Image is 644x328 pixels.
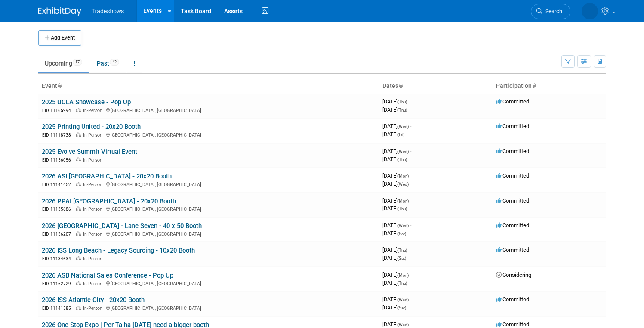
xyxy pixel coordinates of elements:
[496,98,529,105] span: Committed
[382,172,411,179] span: [DATE]
[42,108,74,113] span: EID: 11165994
[397,132,404,137] span: (Fri)
[110,59,119,66] span: 42
[397,231,406,236] span: (Sat)
[582,3,598,19] img: Linda Yilmazian
[397,100,407,104] span: (Thu)
[496,172,529,179] span: Committed
[397,206,407,211] span: (Thu)
[76,157,81,162] img: In-Person Event
[410,148,411,154] span: -
[42,306,74,311] span: EID: 11141385
[42,280,376,287] div: [GEOGRAPHIC_DATA], [GEOGRAPHIC_DATA]
[496,247,529,253] span: Committed
[410,222,411,228] span: -
[382,197,411,204] span: [DATE]
[382,98,410,105] span: [DATE]
[42,181,376,188] div: [GEOGRAPHIC_DATA], [GEOGRAPHIC_DATA]
[410,296,411,303] span: -
[397,149,409,154] span: (Wed)
[42,197,176,205] a: 2026 PPAI [GEOGRAPHIC_DATA] - 20x20 Booth
[83,157,105,163] span: In-Person
[397,256,406,261] span: (Sat)
[382,280,407,286] span: [DATE]
[76,231,81,236] img: In-Person Event
[382,123,411,129] span: [DATE]
[76,256,81,260] img: In-Person Event
[382,304,406,311] span: [DATE]
[83,206,105,212] span: In-Person
[42,123,141,131] a: 2025 Printing United - 20x20 Booth
[38,7,81,16] img: ExhibitDay
[76,281,81,285] img: In-Person Event
[382,222,411,228] span: [DATE]
[382,230,406,237] span: [DATE]
[496,321,529,328] span: Committed
[382,131,404,137] span: [DATE]
[76,182,81,186] img: In-Person Event
[42,182,74,187] span: EID: 11141452
[410,272,411,278] span: -
[382,272,411,278] span: [DATE]
[496,197,529,204] span: Committed
[382,296,411,303] span: [DATE]
[496,123,529,129] span: Committed
[382,205,407,212] span: [DATE]
[496,222,529,228] span: Committed
[408,247,410,253] span: -
[398,82,403,89] a: Sort by Start Date
[90,55,126,72] a: Past42
[83,281,105,287] span: In-Person
[382,247,410,253] span: [DATE]
[397,199,409,203] span: (Mon)
[83,306,105,311] span: In-Person
[397,248,407,253] span: (Thu)
[42,247,195,254] a: 2026 ISS Long Beach - Legacy Sourcing - 10x20 Booth
[397,124,409,129] span: (Wed)
[76,132,81,137] img: In-Person Event
[397,273,409,278] span: (Mon)
[397,157,407,162] span: (Thu)
[496,296,529,303] span: Committed
[83,182,105,187] span: In-Person
[38,79,379,94] th: Event
[83,108,105,113] span: In-Person
[83,132,105,138] span: In-Person
[38,30,81,46] button: Add Event
[42,230,376,237] div: [GEOGRAPHIC_DATA], [GEOGRAPHIC_DATA]
[397,281,407,286] span: (Thu)
[42,158,74,162] span: EID: 11156056
[397,182,409,187] span: (Wed)
[42,222,202,230] a: 2026 [GEOGRAPHIC_DATA] - Lane Seven - 40 x 50 Booth
[42,106,376,114] div: [GEOGRAPHIC_DATA], [GEOGRAPHIC_DATA]
[42,133,74,137] span: EID: 11118738
[496,272,531,278] span: Considering
[42,296,145,304] a: 2026 ISS Atlantic City - 20x20 Booth
[38,55,89,72] a: Upcoming17
[410,172,411,179] span: -
[42,205,376,212] div: [GEOGRAPHIC_DATA], [GEOGRAPHIC_DATA]
[382,255,406,261] span: [DATE]
[42,148,137,156] a: 2025 Evolve Summit Virtual Event
[397,174,409,178] span: (Mon)
[42,304,376,312] div: [GEOGRAPHIC_DATA], [GEOGRAPHIC_DATA]
[397,223,409,228] span: (Wed)
[397,297,409,302] span: (Wed)
[397,108,407,112] span: (Thu)
[382,106,407,113] span: [DATE]
[382,321,411,328] span: [DATE]
[532,82,536,89] a: Sort by Participation Type
[410,123,411,129] span: -
[382,181,409,187] span: [DATE]
[493,79,606,94] th: Participation
[410,197,411,204] span: -
[73,59,82,66] span: 17
[42,281,74,286] span: EID: 11162729
[382,156,407,162] span: [DATE]
[42,98,131,106] a: 2025 UCLA Showcase - Pop Up
[397,322,409,327] span: (Wed)
[42,256,74,261] span: EID: 11134634
[76,206,81,211] img: In-Person Event
[42,172,172,180] a: 2026 ASI [GEOGRAPHIC_DATA] - 20x20 Booth
[397,306,406,310] span: (Sat)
